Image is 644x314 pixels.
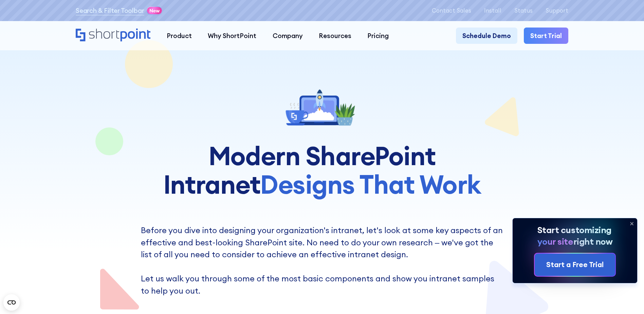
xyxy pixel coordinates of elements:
button: Open CMP widget [3,294,20,311]
a: Install [484,7,501,14]
a: Resources [311,28,359,43]
iframe: Chat Widget [610,281,644,314]
a: Start Trial [524,28,568,43]
div: Pricing [367,31,389,40]
a: Pricing [360,28,397,43]
a: Why ShortPoint [200,28,264,43]
a: Support [546,7,568,14]
div: Resources [319,31,351,40]
a: Status [514,7,533,14]
p: Before you dive into designing your organization's intranet, let's look at some key aspects of an... [141,224,503,297]
a: Schedule Demo [456,28,517,43]
div: Product [167,31,192,40]
div: Why ShortPoint [208,31,256,40]
a: Search & Filter Toolbar [76,6,144,15]
a: Contact Sales [432,7,471,14]
a: Home [76,29,151,42]
a: Start a Free Trial [535,254,615,276]
a: Product [159,28,200,43]
div: Start a Free Trial [546,259,604,270]
span: Designs That Work [260,168,480,200]
a: Company [264,28,311,43]
div: Company [273,31,303,40]
h1: Modern SharePoint Intranet [141,142,503,198]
